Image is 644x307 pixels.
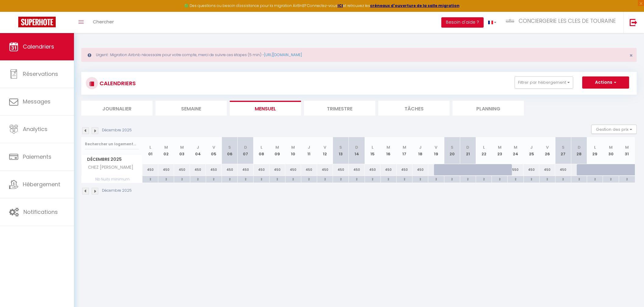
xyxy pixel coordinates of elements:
[269,137,285,164] th: 09
[285,137,301,164] th: 10
[254,137,269,164] th: 08
[451,144,453,150] abbr: S
[530,144,533,150] abbr: J
[301,164,317,175] div: 450
[291,144,295,150] abbr: M
[587,137,603,164] th: 29
[82,164,135,171] span: CHEZ [PERSON_NAME]
[582,76,629,89] button: Actions
[524,176,539,182] div: 2
[81,101,152,116] li: Journalier
[142,137,158,164] th: 01
[149,144,151,150] abbr: L
[180,144,184,150] abbr: M
[212,144,215,150] abbr: V
[230,101,301,116] li: Mensuel
[206,164,222,175] div: 450
[317,164,333,175] div: 450
[378,101,450,116] li: Tâches
[23,98,51,105] span: Messages
[460,176,476,182] div: 2
[98,76,136,90] h3: CALENDRIERS
[397,176,412,182] div: 2
[264,52,302,57] a: [URL][DOMAIN_NAME]
[365,137,380,164] th: 15
[476,137,492,164] th: 22
[515,76,573,89] button: Filtrer par hébergement
[23,43,54,50] span: Calendriers
[444,137,460,164] th: 20
[412,176,428,182] div: 2
[571,137,587,164] th: 28
[174,137,190,164] th: 03
[349,176,364,182] div: 2
[594,144,596,150] abbr: L
[308,144,310,150] abbr: J
[349,137,365,164] th: 14
[304,101,375,116] li: Trimestre
[540,176,555,182] div: 2
[102,188,132,194] p: Décembre 2025
[483,144,485,150] abbr: L
[492,176,507,182] div: 2
[88,12,118,33] a: Chercher
[317,137,333,164] th: 12
[555,164,571,175] div: 450
[338,3,343,8] strong: ICI
[349,164,365,175] div: 450
[365,164,380,175] div: 450
[523,137,539,164] th: 25
[222,164,237,175] div: 450
[275,144,279,150] abbr: M
[93,19,114,25] span: Chercher
[619,137,635,164] th: 31
[578,144,581,150] abbr: D
[238,176,253,182] div: 2
[23,208,58,216] span: Notifications
[333,176,348,182] div: 2
[609,144,613,150] abbr: M
[174,164,190,175] div: 450
[562,144,565,150] abbr: S
[206,176,222,182] div: 2
[508,164,523,175] div: 550
[102,127,132,133] p: Décembre 2025
[546,144,549,150] abbr: V
[190,176,206,182] div: 2
[444,176,460,182] div: 2
[492,137,508,164] th: 23
[174,176,190,182] div: 2
[506,19,515,23] img: ...
[339,144,342,150] abbr: S
[85,139,139,150] input: Rechercher un logement...
[412,137,428,164] th: 18
[603,176,618,182] div: 2
[629,53,633,58] button: Close
[625,144,629,150] abbr: M
[370,3,460,8] strong: créneaux d'ouverture de la salle migration
[630,19,637,26] img: logout
[206,137,222,164] th: 05
[380,137,396,164] th: 16
[142,176,158,182] div: 2
[269,164,285,175] div: 450
[222,137,237,164] th: 06
[629,52,633,59] span: ×
[466,144,469,150] abbr: D
[190,137,206,164] th: 04
[270,176,285,182] div: 2
[514,144,517,150] abbr: M
[501,12,623,33] a: ... CONCIERGERIE LES CLES DE TOURAINE
[285,164,301,175] div: 450
[333,137,349,164] th: 13
[164,144,168,150] abbr: M
[523,164,539,175] div: 450
[244,144,247,150] abbr: D
[82,155,142,164] span: Décembre 2025
[428,137,444,164] th: 19
[261,144,262,150] abbr: L
[222,176,237,182] div: 2
[419,144,422,150] abbr: J
[238,164,254,175] div: 450
[301,137,317,164] th: 11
